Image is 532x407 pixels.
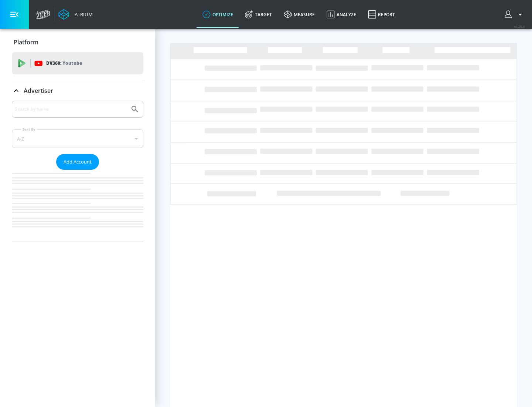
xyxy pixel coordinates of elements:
p: Advertiser [24,87,53,95]
p: Platform [14,38,38,46]
input: Search by name [15,104,127,114]
a: Target [239,1,278,28]
a: Atrium [58,9,93,20]
p: Youtube [62,59,82,67]
div: A-Z [12,129,143,148]
div: Platform [12,32,143,53]
p: DV360: [46,59,82,67]
div: Advertiser [12,80,143,101]
div: DV360: Youtube [12,52,143,74]
span: v 4.25.4 [514,24,525,28]
button: Add Account [56,154,99,170]
a: measure [278,1,321,28]
span: Add Account [64,158,92,166]
div: Advertiser [12,101,143,242]
nav: list of Advertiser [12,170,143,242]
div: Atrium [72,11,93,18]
a: Report [362,1,401,28]
a: optimize [197,1,239,28]
label: Sort By [21,127,37,132]
a: Analyze [321,1,362,28]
